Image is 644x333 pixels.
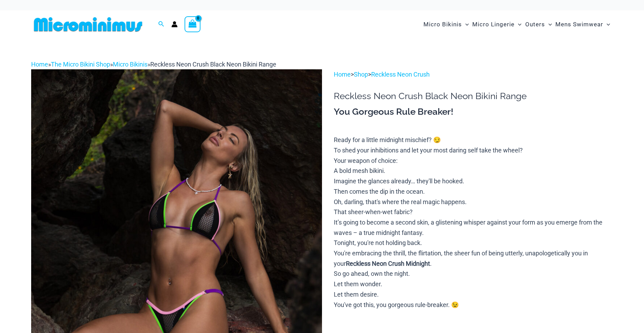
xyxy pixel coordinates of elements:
h1: Reckless Neon Crush Black Neon Bikini Range [334,91,613,102]
a: Shop [354,71,368,78]
span: Menu Toggle [603,16,610,33]
span: Micro Lingerie [472,16,515,33]
a: The Micro Bikini Shop [51,61,110,68]
a: Micro BikinisMenu ToggleMenu Toggle [422,14,471,35]
span: Menu Toggle [545,16,552,33]
a: Mens SwimwearMenu ToggleMenu Toggle [554,14,612,35]
span: Micro Bikinis [423,16,462,33]
img: MM SHOP LOGO FLAT [31,17,145,32]
span: » » » [31,61,276,68]
p: Ready for a little midnight mischief? 😏 To shed your inhibitions and let your most daring self ta... [334,135,613,310]
p: > > [334,69,613,80]
a: Micro Bikinis [113,61,147,68]
span: Menu Toggle [515,16,521,33]
a: Home [334,71,351,78]
a: Micro LingerieMenu ToggleMenu Toggle [471,14,523,35]
span: Outers [525,16,545,33]
nav: Site Navigation [421,13,613,36]
span: Reckless Neon Crush Black Neon Bikini Range [150,61,276,68]
a: Reckless Neon Crush [371,71,430,78]
a: OutersMenu ToggleMenu Toggle [524,14,554,35]
span: Mens Swimwear [555,16,603,33]
h3: You Gorgeous Rule Breaker! [334,106,613,118]
a: Home [31,61,48,68]
a: Search icon link [158,20,164,29]
a: View Shopping Cart, empty [185,16,200,32]
span: Menu Toggle [462,16,469,33]
b: Reckless Neon Crush Midnight [346,260,430,267]
a: Account icon link [171,21,178,27]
